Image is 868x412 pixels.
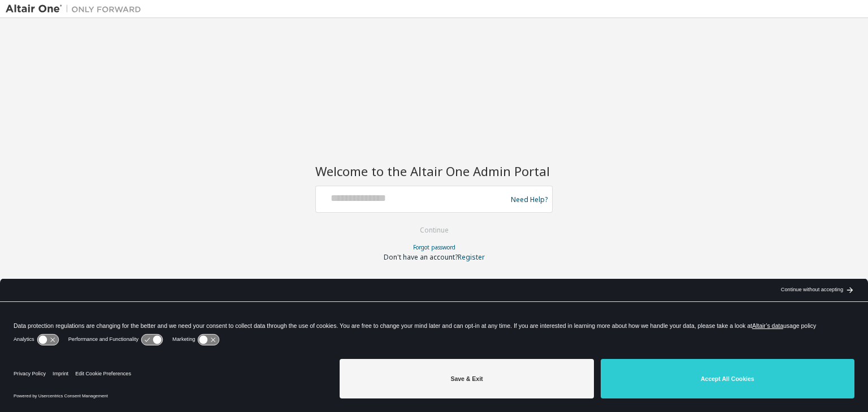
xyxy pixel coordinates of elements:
a: Register [458,252,485,262]
a: Forgot password [413,243,455,251]
span: Don't have an account? [384,252,458,262]
a: Need Help? [511,199,548,200]
h2: Welcome to the Altair One Admin Portal [315,163,553,179]
img: Altair One [6,3,147,15]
